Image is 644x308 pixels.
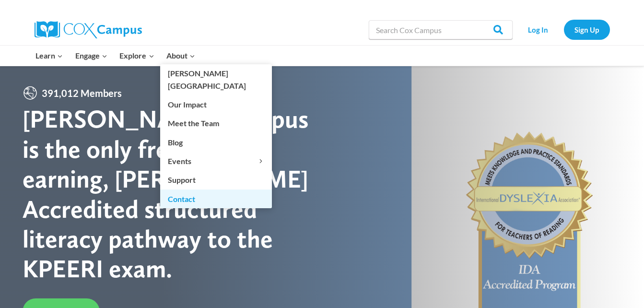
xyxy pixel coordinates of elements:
a: Sign Up [564,20,610,39]
a: Support [160,171,272,189]
a: [PERSON_NAME][GEOGRAPHIC_DATA] [160,64,272,95]
a: Our Impact [160,95,272,114]
div: [PERSON_NAME] Campus is the only free CEU earning, [PERSON_NAME] Accredited structured literacy p... [23,104,322,284]
nav: Primary Navigation [30,46,201,66]
a: Meet the Team [160,114,272,132]
a: Contact [160,190,272,208]
a: Blog [160,133,272,151]
input: Search Cox Campus [369,20,513,39]
button: Child menu of About [160,46,201,66]
button: Child menu of Explore [114,46,161,66]
button: Child menu of Learn [30,46,70,66]
button: Child menu of Engage [69,46,114,66]
button: Child menu of Events [160,152,272,170]
nav: Secondary Navigation [517,20,610,39]
a: Log In [517,20,559,39]
img: Cox Campus [35,21,142,38]
span: 391,012 Members [38,85,126,101]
